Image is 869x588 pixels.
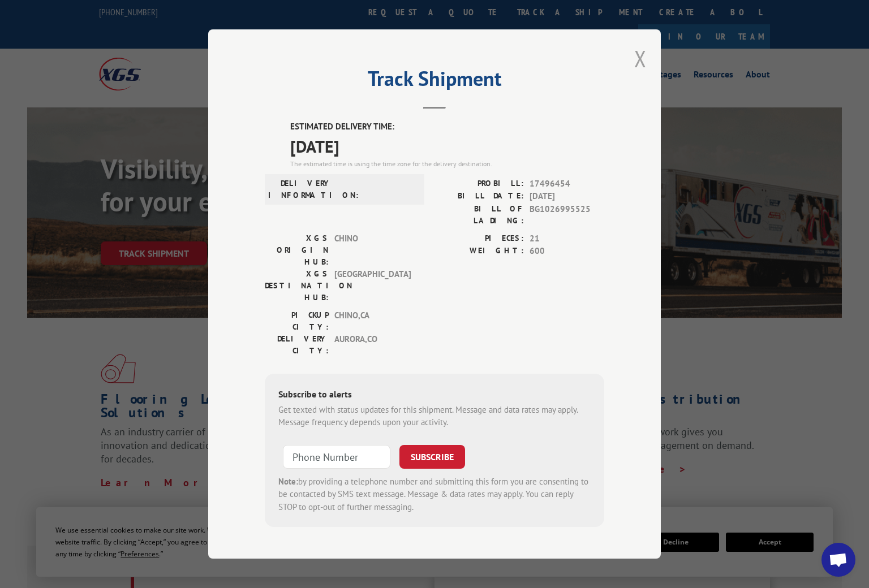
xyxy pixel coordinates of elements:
button: SUBSCRIBE [399,445,465,469]
span: [DATE] [290,133,604,159]
span: 600 [530,245,604,258]
span: BG1026995525 [530,203,604,227]
div: The estimated time is using the time zone for the delivery destination. [290,159,604,169]
label: BILL OF LADING: [434,203,524,227]
input: Phone Number [283,445,390,469]
div: Subscribe to alerts [278,387,591,404]
div: by providing a telephone number and submitting this form you are consenting to be contacted by SM... [278,475,591,514]
div: Open chat [821,543,855,577]
span: CHINO [334,232,411,268]
div: Get texted with status updates for this shipment. Message and data rates may apply. Message frequ... [278,404,591,429]
label: XGS ORIGIN HUB: [265,232,329,268]
button: Close modal [634,44,647,73]
label: DELIVERY INFORMATION: [268,178,332,201]
label: BILL DATE: [434,190,524,203]
strong: Note: [278,476,298,487]
label: PIECES: [434,232,524,245]
label: PICKUP CITY: [265,309,329,333]
span: [GEOGRAPHIC_DATA] [334,268,411,304]
span: AURORA , CO [334,333,411,357]
span: [DATE] [530,190,604,203]
h2: Track Shipment [265,71,604,92]
label: XGS DESTINATION HUB: [265,268,329,304]
label: WEIGHT: [434,245,524,258]
label: ESTIMATED DELIVERY TIME: [290,120,604,133]
label: DELIVERY CITY: [265,333,329,357]
label: PROBILL: [434,178,524,191]
span: 17496454 [530,178,604,191]
span: CHINO , CA [334,309,411,333]
span: 21 [530,232,604,245]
